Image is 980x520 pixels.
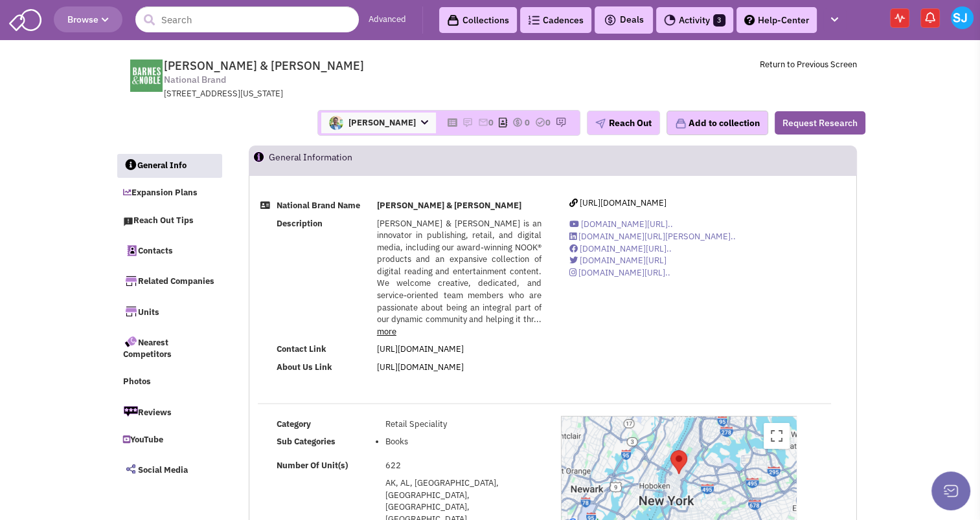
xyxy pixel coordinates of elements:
b: Sub Categories [277,436,336,447]
span: [PERSON_NAME] [321,113,436,133]
a: [DOMAIN_NAME][URL].. [569,219,673,230]
b: Description [277,218,323,229]
img: W7vr0x00b0GZC0PPbilSCg.png [329,116,343,130]
a: Help-Center [736,7,817,33]
span: [DOMAIN_NAME][URL].. [581,219,673,230]
span: [DOMAIN_NAME][URL].. [580,243,672,254]
span: 0 [488,117,494,128]
button: Toggle fullscreen view [764,423,790,449]
td: 622 [383,457,544,474]
img: research-icon.png [556,117,566,127]
b: About Us Link [277,362,332,373]
a: Contacts [117,237,222,264]
a: Return to Previous Screen [760,59,857,70]
td: Retail Speciality [383,416,544,433]
a: [URL][DOMAIN_NAME] [377,343,464,354]
a: Reach Out Tips [117,209,222,233]
a: Collections [439,7,517,33]
a: Expansion Plans [117,181,222,206]
div: [STREET_ADDRESS][US_STATE] [164,88,502,100]
a: [URL][DOMAIN_NAME] [377,362,464,373]
a: Social Media [117,455,222,482]
h2: General Information [269,146,352,175]
b: Number Of Unit(s) [277,460,348,471]
button: Deals [600,12,648,28]
b: National Brand Name [277,200,360,211]
a: [DOMAIN_NAME][URL][PERSON_NAME].. [569,231,736,242]
a: Advanced [369,14,406,26]
b: Contact Link [277,343,326,354]
button: Browse [54,6,122,32]
a: [DOMAIN_NAME][URL].. [569,243,672,254]
span: [DOMAIN_NAME][URL][PERSON_NAME].. [578,231,736,242]
span: 0 [525,117,530,128]
a: [DOMAIN_NAME][URL] [569,255,667,266]
a: YouTube [117,428,222,453]
img: Activity.png [664,14,676,26]
b: Category [277,418,311,429]
a: General Info [117,154,222,179]
a: more [377,326,396,337]
img: icon-note.png [462,117,473,127]
span: 0 [545,117,551,128]
span: National Brand [164,73,226,87]
a: Related Companies [117,267,222,294]
span: Deals [604,14,644,25]
span: [URL][DOMAIN_NAME] [580,197,667,208]
a: Cadences [520,7,591,33]
img: icon-collection-lavender-black.svg [447,14,459,27]
span: [DOMAIN_NAME][URL] [580,255,667,266]
a: Nearest Competitors [117,328,222,367]
span: Browse [67,14,109,25]
input: Search [135,6,359,32]
a: Photos [117,370,222,395]
a: Units [117,298,222,325]
a: [DOMAIN_NAME][URL].. [569,267,670,278]
span: [DOMAIN_NAME][URL].. [578,267,670,278]
img: SmartAdmin [9,6,41,31]
img: icon-dealamount.png [512,117,523,127]
span: [PERSON_NAME] & [PERSON_NAME] [164,58,364,73]
li: Books [385,436,541,448]
img: icon-collection-lavender.png [675,118,687,129]
button: Request Research [775,111,865,135]
button: Add to collection [667,111,768,135]
a: Reviews [117,398,222,425]
div: Barnes &amp; Noble [670,450,687,474]
b: [PERSON_NAME] & [PERSON_NAME] [377,200,521,211]
img: TaskCount.png [535,117,545,127]
img: icon-deals.svg [604,12,617,28]
img: help.png [744,15,755,25]
button: Reach Out [587,111,660,135]
span: [PERSON_NAME] & [PERSON_NAME] is an innovator in publishing, retail, and digital media, including... [377,218,541,325]
a: [URL][DOMAIN_NAME] [569,197,667,208]
span: 3 [713,14,725,27]
img: icon-email-active-16.png [478,117,488,127]
img: Sarah Jones [951,6,974,29]
img: Cadences_logo.png [528,16,540,25]
img: plane.png [595,118,606,129]
a: Activity3 [656,7,733,33]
